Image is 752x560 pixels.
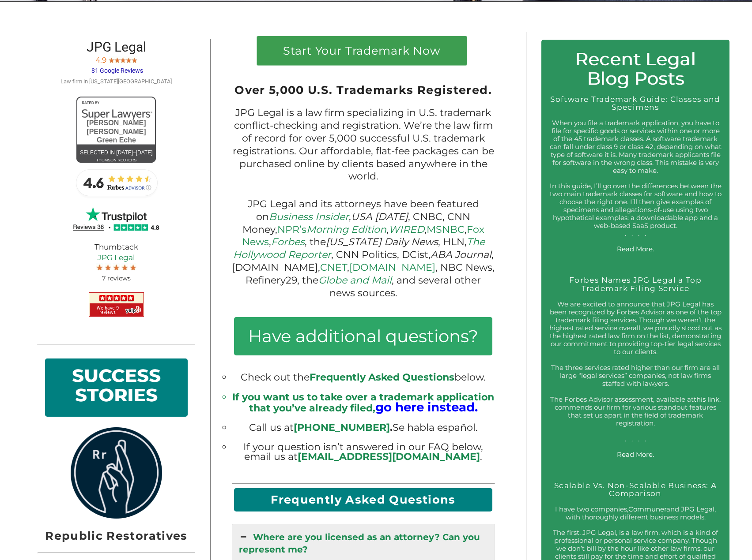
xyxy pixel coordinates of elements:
[89,292,144,317] img: JPG Legal
[95,56,106,64] span: 4.9
[232,107,495,183] p: JPG Legal is a law firm specializing in U.S. trademark conflict-checking and registration. We’re ...
[130,263,136,270] img: Screen-Shot-2017-10-03-at-11.31.22-PM.jpg
[549,505,722,521] p: I have two companies, and JPG Legal, with thoroughly different business models.
[277,224,386,235] a: NPR’sMorning Edition
[76,155,156,165] div: thomson reuters
[76,148,156,158] div: Selected in [DATE]–[DATE]
[232,373,495,382] li: Check out the below.
[550,95,720,112] a: Software Trademark Guide: Classes and Specimens
[126,56,132,63] img: Screen-Shot-2017-10-03-at-11.31.22-PM.jpg
[310,371,454,383] span: Frequently Asked Questions
[242,224,484,248] a: Fox News
[234,83,492,97] span: Over 5,000 U.S. Trademarks Registered.
[232,198,495,299] p: JPG Legal and its attorneys have been featured on , , CNBC, CNN Money, , , , , , the , HLN, , CNN...
[60,45,172,85] a: JPG Legal 4.9 81 Google Reviews Law firm in [US_STATE][GEOGRAPHIC_DATA]
[320,261,347,273] a: CNET
[427,224,465,235] a: MSNBC
[389,224,424,235] a: WIRED
[60,78,172,85] span: Law firm in [US_STATE][GEOGRAPHIC_DATA]
[76,97,156,163] a: [PERSON_NAME] [PERSON_NAME]Green EcheSelected in [DATE]–[DATE]thomson reuters
[232,423,495,433] li: Call us at Se habla español.
[234,317,493,356] h3: Have additional questions?
[113,263,120,270] img: Screen-Shot-2017-10-03-at-11.31.22-PM.jpg
[431,249,491,261] em: ABA Journal
[265,45,459,61] h1: Start Your Trademark Now
[569,276,702,293] a: Forbes Names JPG Legal a Top Trademark Filing Service
[38,526,195,545] h2: Republic Restoratives
[72,205,160,233] img: JPG Legal TrustPilot 4.8 Stars 38 Reviews
[549,300,722,443] p: We are excited to announce that JPG Legal has been recognized by Forbes Advisor as one of the top...
[232,392,495,413] li: If you want us to take over a trademark application that you’ve already filed,
[549,182,722,238] p: In this guide, I’ll go over the differences between the two main trademark classes for software a...
[271,236,305,248] a: Forbes
[351,211,408,223] em: USA [DATE]
[53,366,181,409] h2: SUCCESS STORIES
[298,451,480,463] a: [EMAIL_ADDRESS][DOMAIN_NAME]
[375,399,478,414] big: go here instead.
[575,48,696,89] span: Recent Legal Blog Posts
[38,235,195,290] div: Thumbtack
[96,263,103,270] img: Screen-Shot-2017-10-03-at-11.31.22-PM.jpg
[102,274,131,282] span: 7 reviews
[375,402,478,414] a: go here instead.
[132,56,137,63] img: Screen-Shot-2017-10-03-at-11.31.22-PM.jpg
[554,481,717,498] a: Scalable Vs. Non-Scalable Business: A Comparison
[121,263,128,270] img: Screen-Shot-2017-10-03-at-11.31.22-PM.jpg
[72,165,160,200] img: Forbes-Advisor-Rating-JPG-Legal.jpg
[617,450,654,459] a: Read More.
[44,253,189,263] a: JPG Legal
[549,119,722,175] p: When you file a trademark application, you have to file for specific goods or services within one...
[257,36,467,65] a: Start Your Trademark Now
[318,274,392,286] a: Globe and Mail
[76,119,156,144] div: [PERSON_NAME] [PERSON_NAME] Green Eche
[349,261,435,273] a: [DOMAIN_NAME]
[232,442,495,462] li: If your question isn’t answered in our FAQ below, email us at .
[294,422,393,433] b: .
[120,56,126,63] img: Screen-Shot-2017-10-03-at-11.31.22-PM.jpg
[294,422,390,433] a: [PHONE_NUMBER]‬
[114,56,120,63] img: Screen-Shot-2017-10-03-at-11.31.22-PM.jpg
[269,211,349,223] a: Business Insider
[105,263,111,270] img: Screen-Shot-2017-10-03-at-11.31.22-PM.jpg
[628,505,666,513] a: Communer
[233,236,485,261] a: The Hollywood Reporter
[109,56,114,63] img: Screen-Shot-2017-10-03-at-11.31.22-PM.jpg
[617,245,654,253] a: Read More.
[694,395,719,403] a: this link
[306,224,386,235] em: Morning Edition
[91,67,143,74] span: 81 Google Reviews
[234,488,493,511] h2: Frequently Asked Questions
[68,427,165,519] img: rrlogo.png
[87,39,146,55] span: JPG Legal
[326,236,438,248] em: [US_STATE] Daily News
